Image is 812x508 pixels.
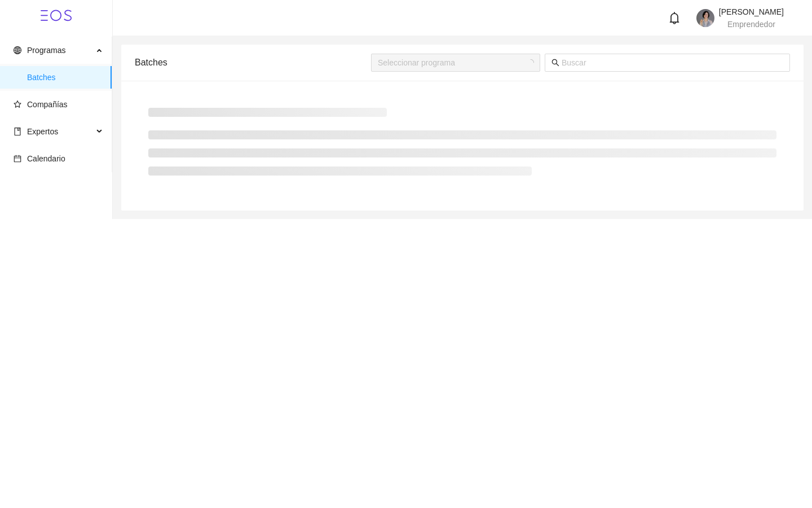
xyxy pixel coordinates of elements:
[27,46,65,55] span: Programas
[27,66,103,89] span: Batches
[27,154,65,163] span: Calendario
[14,128,21,135] span: book
[27,100,68,109] span: Compañías
[135,46,371,78] div: Batches
[696,9,714,27] img: 1742863159458-foto%20professionale%205%20Alondra%20.jpeg
[14,100,21,108] span: star
[526,58,535,67] span: loading
[727,20,775,29] span: Emprendedor
[14,155,21,163] span: calendar
[562,56,783,69] input: Buscar
[14,46,21,54] span: global
[27,127,58,136] span: Expertos
[668,12,681,24] span: bell
[551,59,559,67] span: search
[719,7,784,16] span: [PERSON_NAME]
